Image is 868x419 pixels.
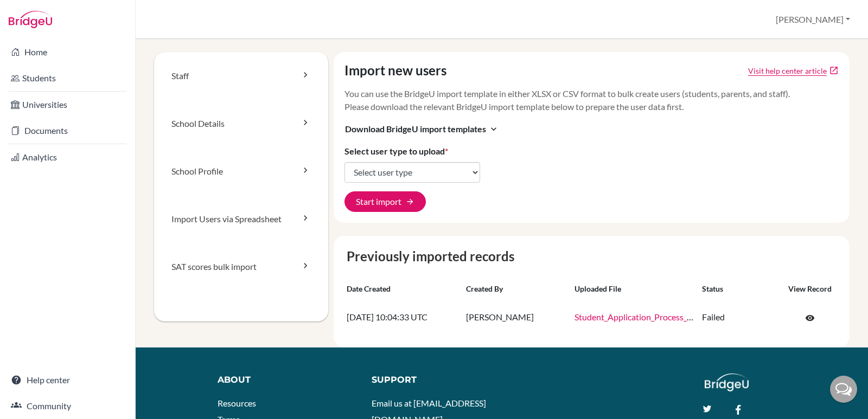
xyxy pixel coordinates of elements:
[771,9,855,30] button: [PERSON_NAME]
[154,100,328,147] a: School Details
[698,299,779,337] td: Failed
[342,247,841,266] caption: Previously imported records
[344,145,448,158] label: Select user type to upload
[345,123,486,136] span: Download BridgeU import templates
[829,66,839,75] a: open_in_new
[218,398,256,408] a: Resources
[342,279,462,299] th: Date created
[2,94,133,115] a: Universities
[372,373,491,386] div: Support
[575,312,800,322] a: Student_Application_Process_-_Gulmohar__2024-2025_.xlsx
[2,67,133,89] a: Students
[154,147,328,195] a: School Profile
[748,65,827,76] a: Click to open Tracking student registration article in a new tab
[9,11,52,28] img: Bridge-U
[344,63,446,79] h4: Import new users
[462,279,570,299] th: Created by
[698,279,779,299] th: Status
[2,120,133,141] a: Documents
[2,41,133,63] a: Home
[705,373,749,391] img: logo_white@2x-f4f0deed5e89b7ecb1c2cc34c3e3d731f90f0f143d5ea2071677605dd97b5244.png
[462,299,570,337] td: [PERSON_NAME]
[2,146,133,168] a: Analytics
[2,369,133,391] a: Help center
[344,87,839,113] p: You can use the BridgeU import template in either XLSX or CSV format to bulk create users (studen...
[344,122,500,136] button: Download BridgeU import templatesexpand_more
[570,279,698,299] th: Uploaded file
[344,191,426,212] button: Start import
[779,279,841,299] th: View record
[342,299,462,337] td: [DATE] 10:04:33 UTC
[154,243,328,291] a: SAT scores bulk import
[218,373,348,386] div: About
[2,395,133,417] a: Community
[805,313,815,323] span: visibility
[154,52,328,100] a: Staff
[406,197,414,206] span: arrow_forward
[794,307,826,328] a: Click to open the record on its current state
[488,124,499,134] i: expand_more
[154,195,328,243] a: Import Users via Spreadsheet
